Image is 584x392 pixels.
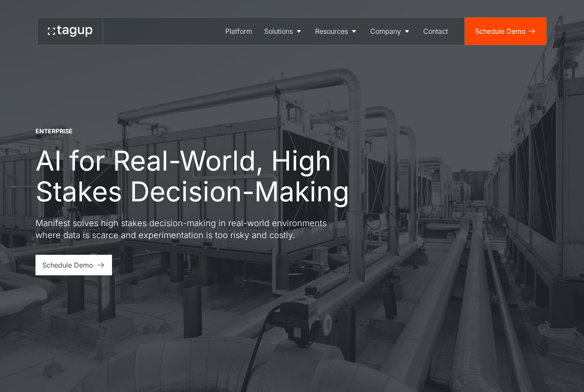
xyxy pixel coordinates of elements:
a: Platform [219,18,258,45]
a: Resources [309,18,364,45]
a: Solutions [258,18,309,45]
div: Solutions [264,26,293,36]
a: Company [364,18,417,45]
div: Resources [315,26,348,36]
div: Company [370,26,401,36]
a: Schedule Demo [465,18,546,45]
div: Contact [423,26,448,36]
a: Contact [417,18,454,45]
div: Schedule Demo [42,260,93,270]
div: Schedule Demo [475,26,526,36]
div: Platform [225,26,252,36]
div: ENTERPRISE [35,127,73,136]
a: Schedule Demo [35,255,112,275]
h1: AI for Real-World, High Stakes Decision-Making [35,145,395,207]
p: Manifest solves high stakes decision-making in real-world environments where data is scarce and e... [35,217,343,241]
